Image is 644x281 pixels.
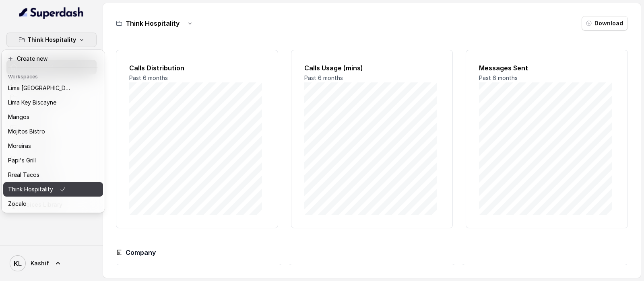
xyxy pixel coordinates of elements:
p: Rreal Tacos [8,170,39,180]
p: Mangos [8,112,29,122]
p: Papi's Grill [8,156,36,165]
p: Think Hospitality [27,35,76,45]
p: Moreiras [8,141,31,151]
p: Lima Key Biscayne [8,98,56,107]
button: Create new [3,51,103,66]
button: Think Hospitality [6,33,97,47]
p: Zocalo [8,199,27,209]
header: Workspaces [3,70,103,82]
p: Think Hospitality [8,185,53,194]
p: Mojitos Bistro [8,127,45,136]
p: Lima [GEOGRAPHIC_DATA] [8,83,72,93]
div: Think Hospitality [2,50,105,213]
